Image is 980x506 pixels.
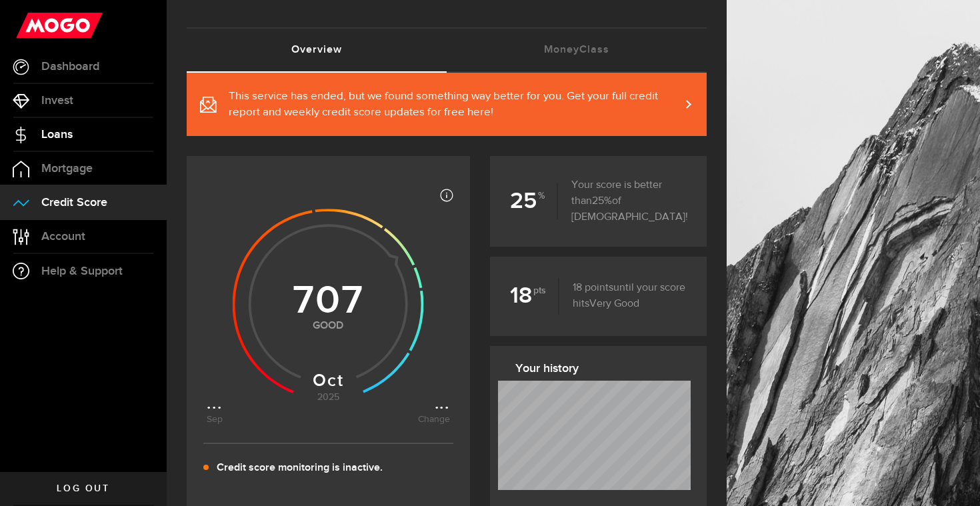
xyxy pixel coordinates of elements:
span: Invest [41,95,73,107]
span: 25 [592,196,612,207]
span: Log out [57,484,109,493]
h3: Your history [515,358,691,379]
span: Account [41,231,85,243]
span: Mortgage [41,163,93,175]
span: 18 points [573,283,613,293]
button: Open LiveChat chat widget [11,5,51,45]
ul: Tabs Navigation [187,27,707,73]
p: Credit score monitoring is inactive. [217,460,383,476]
span: Loans [41,129,73,141]
span: Dashboard [41,61,99,73]
span: Very Good [589,299,639,309]
a: This service has ended, but we found something way better for you. Get your full credit report an... [187,73,707,136]
span: Credit Score [41,197,107,209]
span: Help & Support [41,265,123,277]
p: until your score hits [559,280,687,312]
b: 25 [510,183,558,219]
a: Overview [187,29,447,71]
b: 18 [510,278,559,314]
p: Your score is better than of [DEMOGRAPHIC_DATA]! [558,177,688,225]
a: MoneyClass [447,29,707,71]
span: This service has ended, but we found something way better for you. Get your full credit report an... [229,89,680,121]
